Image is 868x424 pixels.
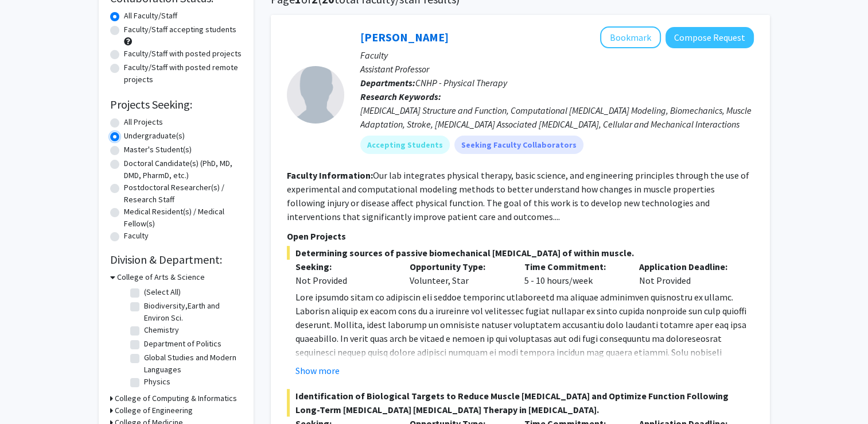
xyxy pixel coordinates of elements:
[124,116,163,128] label: All Projects
[415,77,507,88] span: CNHP - Physical Therapy
[110,253,242,267] h2: Division & Department:
[124,130,185,142] label: Undergraduate(s)
[124,182,242,206] label: Postdoctoral Researcher(s) / Research Staff
[144,338,221,350] label: Department of Politics
[144,286,181,298] label: (Select All)
[401,260,516,287] div: Volunteer, Star
[124,48,242,60] label: Faculty/Staff with posted projects
[360,77,415,88] b: Departments:
[600,26,661,48] button: Add Ben Binder-Markey to Bookmarks
[287,169,749,222] fg-read-more: Our lab integrates physical therapy, basic science, and engineering principles through the use of...
[524,260,622,273] p: Time Commitment:
[144,300,239,324] label: Biodiversity,Earth and Environ Sci.
[287,389,754,417] span: Identification of Biological Targets to Reduce Muscle [MEDICAL_DATA] and Optimize Function Follow...
[117,271,205,283] h3: College of Arts & Science
[115,392,237,404] h3: College of Computing & Informatics
[295,260,393,273] p: Seeking:
[516,260,630,287] div: 5 - 10 hours/week
[124,61,242,86] label: Faculty/Staff with posted remote projects
[360,103,754,131] div: [MEDICAL_DATA] Structure and Function, Computational [MEDICAL_DATA] Modeling, Biomechanics, Muscl...
[295,273,393,287] div: Not Provided
[144,352,239,376] label: Global Studies and Modern Languages
[639,260,737,273] p: Application Deadline:
[454,136,583,154] mat-chip: Seeking Faculty Collaborators
[287,169,373,181] b: Faculty Information:
[410,260,507,273] p: Opportunity Type:
[360,48,754,62] p: Faculty
[124,230,149,242] label: Faculty
[9,372,49,415] iframe: Chat
[287,229,754,243] p: Open Projects
[287,246,754,260] span: Determining sources of passive biomechanical [MEDICAL_DATA] of within muscle.
[360,30,449,44] a: [PERSON_NAME]
[630,260,745,287] div: Not Provided
[124,144,192,156] label: Master's Student(s)
[110,98,242,111] h2: Projects Seeking:
[360,91,441,102] b: Research Keywords:
[124,206,242,230] label: Medical Resident(s) / Medical Fellow(s)
[124,157,242,182] label: Doctoral Candidate(s) (PhD, MD, DMD, PharmD, etc.)
[115,404,193,417] h3: College of Engineering
[360,136,450,154] mat-chip: Accepting Students
[360,62,754,76] p: Assistant Professor
[144,324,179,336] label: Chemistry
[144,376,170,388] label: Physics
[124,10,177,22] label: All Faculty/Staff
[665,27,754,48] button: Compose Request to Ben Binder-Markey
[295,364,340,377] button: Show more
[124,24,236,36] label: Faculty/Staff accepting students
